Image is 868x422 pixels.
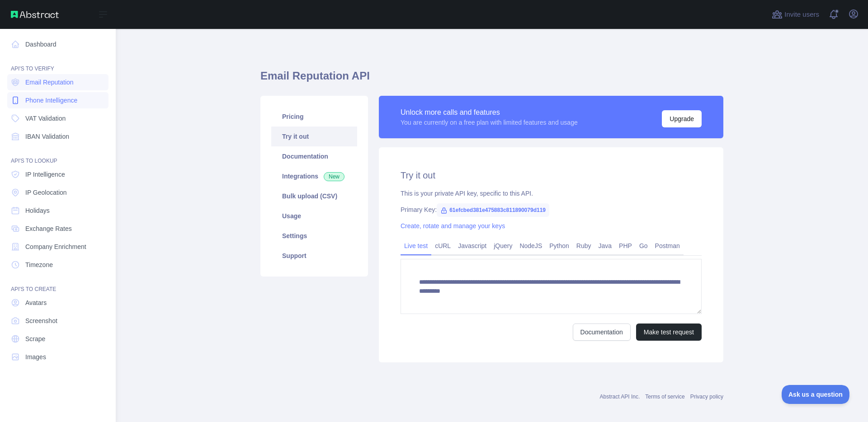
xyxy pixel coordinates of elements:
span: Timezone [25,260,53,269]
a: Bulk upload (CSV) [271,186,357,206]
a: Timezone [7,257,108,273]
a: Usage [271,206,357,226]
a: Create, rotate and manage your keys [401,222,505,230]
a: VAT Validation [7,110,108,127]
a: Terms of service [645,394,684,400]
span: Phone Intelligence [25,96,77,105]
a: Integrations New [271,166,357,186]
span: Company Enrichment [25,242,86,251]
a: Live test [401,239,431,253]
a: Go [636,239,651,253]
span: New [324,172,344,181]
span: Exchange Rates [25,224,72,233]
span: Email Reputation [25,78,74,87]
div: This is your private API key, specific to this API. [401,189,702,198]
a: Dashboard [7,36,108,52]
a: PHP [615,239,636,253]
a: Email Reputation [7,74,108,90]
h2: Try it out [401,169,702,182]
a: Settings [271,226,357,246]
span: Avatars [25,298,47,307]
span: Invite users [784,9,819,20]
a: Scrape [7,331,108,347]
a: NodeJS [516,239,546,253]
button: Invite users [770,7,821,22]
a: Python [546,239,573,253]
span: IP Intelligence [25,170,65,179]
div: API'S TO VERIFY [7,54,108,72]
span: IBAN Validation [25,132,69,141]
span: Holidays [25,206,50,215]
h1: Email Reputation API [260,69,723,90]
a: Javascript [454,239,490,253]
a: Documentation [271,146,357,166]
a: Try it out [271,127,357,146]
div: Unlock more calls and features [401,107,578,118]
a: Company Enrichment [7,239,108,255]
a: Exchange Rates [7,220,108,237]
span: IP Geolocation [25,188,67,197]
a: Holidays [7,202,108,219]
a: Images [7,349,108,365]
a: Avatars [7,295,108,311]
a: Abstract API Inc. [600,394,640,400]
img: Abstract API [11,11,59,18]
button: Upgrade [662,110,702,127]
span: VAT Validation [25,114,66,123]
button: Make test request [636,324,702,341]
a: Ruby [573,239,595,253]
span: 61efcbed381e475883c811890079d119 [437,203,549,217]
span: Scrape [25,334,45,343]
a: Screenshot [7,313,108,329]
a: Postman [651,239,684,253]
a: IBAN Validation [7,128,108,145]
a: cURL [431,239,454,253]
span: Screenshot [25,316,57,325]
div: Primary Key: [401,205,702,214]
a: IP Intelligence [7,166,108,183]
span: Images [25,352,46,361]
div: You are currently on a free plan with limited features and usage [401,118,578,127]
div: API'S TO CREATE [7,275,108,293]
a: Pricing [271,107,357,127]
a: Privacy policy [690,394,723,400]
a: Documentation [573,324,631,341]
iframe: Toggle Customer Support [782,385,850,404]
a: Java [595,239,616,253]
a: Support [271,246,357,266]
a: jQuery [490,239,516,253]
a: Phone Intelligence [7,92,108,108]
div: API'S TO LOOKUP [7,146,108,164]
a: IP Geolocation [7,184,108,201]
